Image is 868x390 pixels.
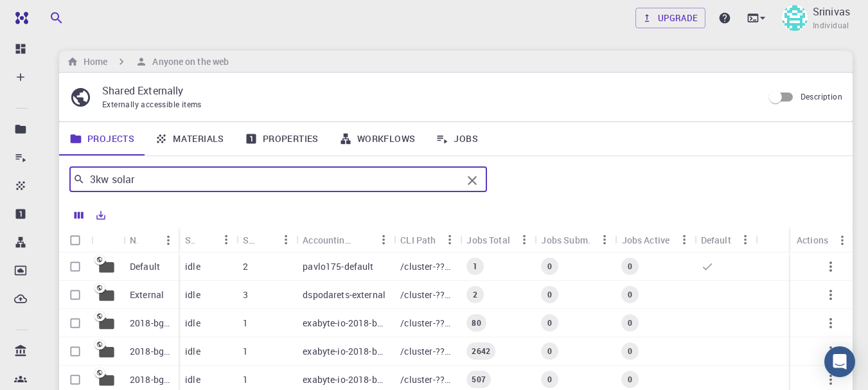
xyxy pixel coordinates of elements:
[185,260,200,273] p: idle
[813,19,849,32] span: Individual
[185,227,195,253] div: Status
[801,91,842,102] span: Description
[623,374,637,385] span: 0
[243,260,248,273] p: 2
[824,346,855,377] div: Open Intercom Messenger
[400,227,436,253] div: CLI Path
[123,227,179,253] div: Name
[236,227,296,253] div: Shared
[813,4,850,19] p: Srinivas
[303,373,387,386] p: exabyte-io-2018-bg-study-phase-i
[541,227,590,253] div: Jobs Subm.
[695,227,756,253] div: Default
[59,122,145,155] a: Projects
[147,55,229,69] h6: Anyone on the web
[468,289,483,300] span: 2
[353,229,373,250] button: Sort
[145,122,235,155] a: Materials
[832,230,853,251] button: Menu
[130,227,137,253] div: Name
[91,227,123,253] div: Icon
[243,345,248,358] p: 1
[701,227,731,253] div: Default
[243,288,248,301] p: 3
[137,230,158,251] button: Sort
[329,122,426,155] a: Workflows
[130,317,172,330] p: 2018-bg-study-phase-i-ph
[276,229,296,250] button: Menu
[635,8,705,28] a: Upgrade
[394,227,460,253] div: CLI Path
[64,55,231,69] nav: breadcrumb
[542,289,557,300] span: 0
[303,227,353,253] div: Accounting slug
[243,373,248,386] p: 1
[90,205,112,226] button: Export
[623,261,637,272] span: 0
[303,345,387,358] p: exabyte-io-2018-bg-study-phase-iii
[68,205,90,226] button: Columns
[130,288,164,301] p: External
[296,227,394,253] div: Accounting slug
[462,170,483,191] button: Clear
[130,260,160,273] p: Default
[243,227,255,253] div: Shared
[735,229,756,250] button: Menu
[622,227,670,253] div: Jobs Active
[102,83,753,98] p: Shared Externally
[674,229,695,250] button: Menu
[235,122,329,155] a: Properties
[185,373,200,386] p: idle
[468,261,483,272] span: 1
[185,345,200,358] p: idle
[185,288,200,301] p: idle
[400,345,454,358] p: /cluster-???-share/groups/exabyte-io/exabyte-io-2018-bg-study-phase-iii
[400,373,454,386] p: /cluster-???-share/groups/exabyte-io/exabyte-io-2018-bg-study-phase-i
[179,227,236,253] div: Status
[439,229,460,250] button: Menu
[255,229,276,250] button: Sort
[790,227,853,253] div: Actions
[185,317,200,330] p: idle
[373,229,394,250] button: Menu
[782,5,808,31] img: Srinivas
[130,345,172,358] p: 2018-bg-study-phase-III
[542,317,557,328] span: 0
[425,122,488,155] a: Jobs
[542,346,557,357] span: 0
[195,229,216,250] button: Sort
[303,288,385,301] p: dspodarets-external
[616,227,695,253] div: Jobs Active
[216,229,236,250] button: Menu
[158,230,179,251] button: Menu
[595,229,616,250] button: Menu
[303,317,387,330] p: exabyte-io-2018-bg-study-phase-i-ph
[514,229,535,250] button: Menu
[466,317,486,328] span: 80
[460,227,535,253] div: Jobs Total
[797,227,828,253] div: Actions
[10,12,28,24] img: logo
[243,317,248,330] p: 1
[400,317,454,330] p: /cluster-???-share/groups/exabyte-io/exabyte-io-2018-bg-study-phase-i-ph
[535,227,615,253] div: Jobs Subm.
[26,9,72,21] span: Support
[400,260,454,273] p: /cluster-???-home/pavlo175/pavlo175-default
[78,55,107,69] h6: Home
[400,288,454,301] p: /cluster-???-home/dspodarets/dspodarets-external
[542,261,557,272] span: 0
[130,373,172,386] p: 2018-bg-study-phase-I
[466,346,495,357] span: 2642
[466,374,490,385] span: 507
[623,317,637,328] span: 0
[303,260,373,273] p: pavlo175-default
[466,227,510,253] div: Jobs Total
[102,99,202,109] span: Externally accessible items
[623,346,637,357] span: 0
[542,374,557,385] span: 0
[623,289,637,300] span: 0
